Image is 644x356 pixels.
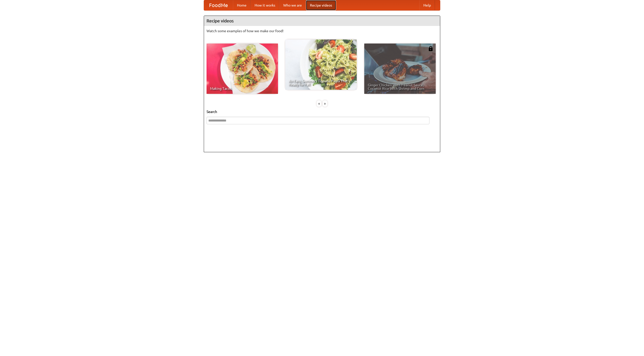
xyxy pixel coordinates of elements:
h5: Search [207,109,437,114]
a: Making Tacos [207,44,278,94]
a: Recipe videos [306,0,336,10]
img: 483408.png [428,46,433,51]
a: Who we are [279,0,306,10]
p: Watch some examples of how we make our food! [207,28,437,33]
span: An Easy, Summery Tomato Pasta That's Ready for Fall [289,79,353,86]
div: » [323,100,327,107]
h4: Recipe videos [204,16,440,26]
span: Making Tacos [210,87,274,90]
a: How it works [251,0,279,10]
div: « [317,100,321,107]
a: An Easy, Summery Tomato Pasta That's Ready for Fall [285,39,357,90]
a: FoodMe [204,0,233,10]
a: Help [419,0,435,10]
a: Home [233,0,251,10]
